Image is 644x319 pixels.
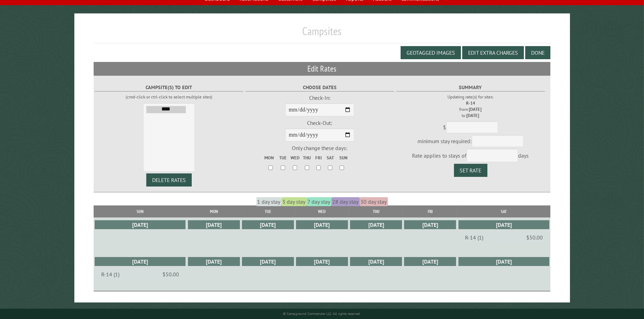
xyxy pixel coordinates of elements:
[309,94,330,101] span: Check-In:
[296,220,348,229] div: [DATE]
[307,119,332,126] span: Check-Out:
[94,24,551,43] h1: Campsites
[336,155,347,161] label: Sun
[396,81,545,177] fieldset: minimum stay required: Rate applies to stays of days
[94,62,551,75] h2: Edit Rates
[146,173,192,187] button: DELETE RATES
[454,164,487,177] button: Set Rate
[457,205,551,217] th: Sat
[256,197,282,206] span: 1 day stay
[94,205,187,217] th: Sun
[526,234,543,241] dd: $50.00
[469,106,482,112] strong: [DATE]
[466,100,475,106] strong: R-14
[101,271,119,278] dt: R-14 (1)
[188,257,240,266] div: [DATE]
[525,46,550,59] button: Done
[404,257,456,266] div: [DATE]
[313,155,324,161] label: Fri
[350,220,402,229] div: [DATE]
[401,46,461,59] button: Geotagged Images
[325,155,336,161] label: Sat
[188,220,240,229] div: [DATE]
[95,220,186,229] div: [DATE]
[282,197,307,206] span: 3 day stay
[292,145,347,151] span: Only change these days:
[465,234,483,241] dt: R-14 (1)
[447,94,494,118] small: Updating rate(s) for sites: from: to:
[307,197,331,206] span: 7 day stay
[443,124,446,131] span: $
[404,220,456,229] div: [DATE]
[126,94,212,100] small: (cmd-click or ctrl-click to select multiple sites)
[349,205,403,217] th: Thu
[277,155,288,161] label: Tue
[283,311,361,316] small: © Campground Commander LLC. All rights reserved.
[162,271,179,278] dd: $50.00
[458,257,550,266] div: [DATE]
[289,155,300,161] label: Wed
[242,220,294,229] div: [DATE]
[295,205,349,217] th: Wed
[95,257,186,266] div: [DATE]
[245,84,394,92] label: Choose Dates
[458,220,550,229] div: [DATE]
[241,205,295,217] th: Tue
[403,205,457,217] th: Fri
[467,113,479,118] strong: [DATE]
[187,205,241,217] th: Mon
[360,197,388,206] span: 30 day stay
[350,257,402,266] div: [DATE]
[302,155,313,161] label: Thu
[296,257,348,266] div: [DATE]
[242,257,294,266] div: [DATE]
[264,155,277,161] label: Mon
[462,46,524,59] button: Edit Extra Charges
[95,84,243,92] label: Campsite(s) to edit
[396,84,545,92] label: Summary
[331,197,360,206] span: 28 day stay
